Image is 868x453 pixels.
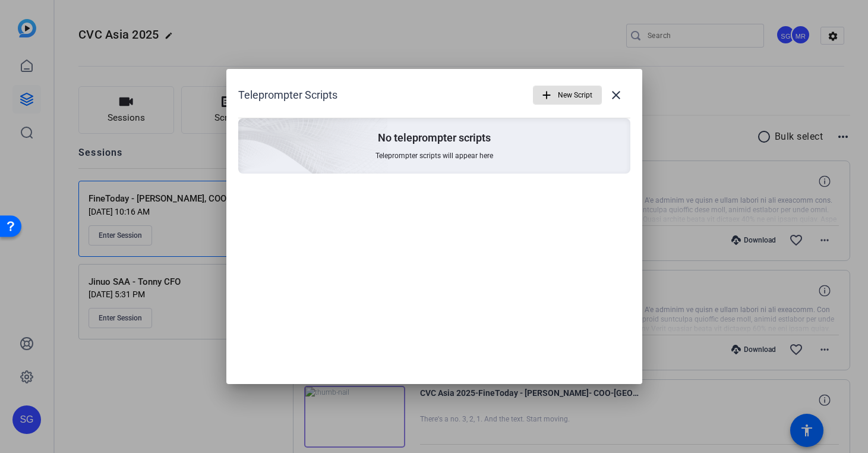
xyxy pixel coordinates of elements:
[533,86,602,105] button: New Script
[238,88,337,102] h1: Teleprompter Scripts
[558,84,592,106] span: New Script
[105,1,389,259] img: embarkstudio-empty-session.png
[375,151,493,161] span: Teleprompter scripts will appear here
[609,88,623,102] mat-icon: close
[540,89,553,102] mat-icon: add
[378,131,491,145] p: No teleprompter scripts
